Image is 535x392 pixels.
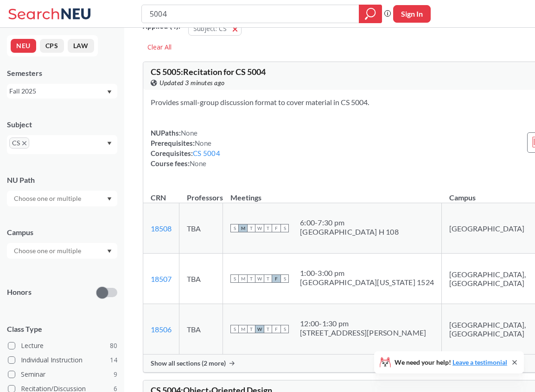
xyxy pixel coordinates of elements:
[7,227,117,237] div: Campus
[9,137,29,149] span: CSX to remove pill
[247,274,255,283] span: T
[179,304,223,355] td: TBA
[179,254,223,304] td: TBA
[107,90,112,94] svg: Dropdown arrow
[9,193,87,204] input: Choose one or multiple
[151,128,220,168] div: NUPaths: Prerequisites: Corequisites: Course fees:
[239,274,247,283] span: M
[247,325,255,333] span: T
[151,193,166,203] div: CRN
[151,274,172,283] a: 18507
[239,224,247,232] span: M
[107,197,112,201] svg: Dropdown arrow
[7,243,117,259] div: Dropdown arrow
[68,39,94,53] button: LAW
[264,325,272,333] span: T
[8,340,117,352] label: Lecture
[143,40,176,54] div: Clear All
[110,341,117,351] span: 80
[7,135,117,154] div: CSX to remove pillDropdown arrow
[247,224,255,232] span: T
[272,325,280,333] span: F
[151,67,266,77] span: CS 5005 : Recitation for CS 5004
[300,328,426,337] div: [STREET_ADDRESS][PERSON_NAME]
[7,68,117,78] div: Semesters
[264,274,272,283] span: T
[195,139,211,147] span: None
[7,324,117,334] span: Class Type
[149,6,352,22] input: Class, professor, course number, "phrase"
[7,84,117,99] div: Fall 2025Dropdown arrow
[230,325,239,333] span: S
[193,24,227,33] span: Subject: CS
[179,183,223,203] th: Professors
[107,249,112,253] svg: Dropdown arrow
[272,274,280,283] span: F
[223,183,442,203] th: Meetings
[151,359,226,367] span: Show all sections (2 more)
[255,274,264,283] span: W
[365,7,376,20] svg: magnifying glass
[7,119,117,130] div: Subject
[452,358,507,366] a: Leave a testimonial
[300,278,434,287] div: [GEOGRAPHIC_DATA][US_STATE] 1524
[280,274,289,283] span: S
[40,39,64,53] button: CPS
[359,5,382,23] div: magnifying glass
[107,142,112,145] svg: Dropdown arrow
[255,325,264,333] span: W
[179,203,223,254] td: TBA
[151,325,172,334] a: 18506
[393,5,431,23] button: Sign In
[264,224,272,232] span: T
[7,287,32,298] p: Honors
[159,78,225,88] span: Updated 3 minutes ago
[11,39,36,53] button: NEU
[22,141,26,145] svg: X to remove pill
[110,355,117,365] span: 14
[151,224,172,233] a: 18508
[272,224,280,232] span: F
[7,191,117,206] div: Dropdown arrow
[230,274,239,283] span: S
[230,224,239,232] span: S
[300,268,434,278] div: 1:00 - 3:00 pm
[300,319,426,328] div: 12:00 - 1:30 pm
[255,224,264,232] span: W
[114,369,117,380] span: 9
[9,86,106,96] div: Fall 2025
[7,175,117,185] div: NU Path
[190,159,206,168] span: None
[8,354,117,366] label: Individual Instruction
[280,224,289,232] span: S
[188,22,242,36] button: Subject: CS
[193,149,220,157] a: CS 5004
[9,245,87,256] input: Choose one or multiple
[300,227,399,236] div: [GEOGRAPHIC_DATA] H 108
[181,129,197,137] span: None
[239,325,247,333] span: M
[300,218,399,227] div: 6:00 - 7:30 pm
[395,359,507,366] span: We need your help!
[8,368,117,380] label: Seminar
[280,325,289,333] span: S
